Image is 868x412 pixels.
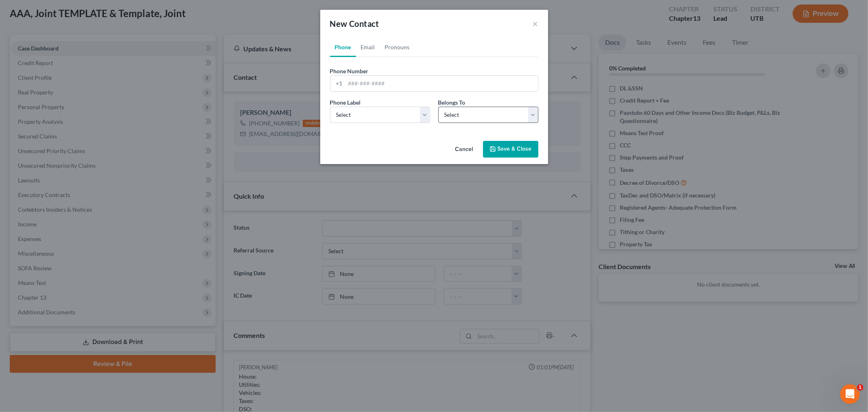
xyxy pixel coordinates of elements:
a: Email [356,37,380,57]
div: +1 [330,76,345,91]
button: Save & Close [483,141,538,158]
button: Cancel [449,142,480,158]
span: Belongs To [438,99,466,106]
button: × [533,19,538,28]
span: 1 [857,384,864,391]
span: New Contact [330,19,379,28]
iframe: Intercom live chat [840,384,860,404]
span: Phone Label [330,99,361,106]
input: ###-###-#### [345,76,538,91]
a: Phone [330,37,356,57]
span: Phone Number [330,68,369,75]
a: Pronouns [380,37,415,57]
